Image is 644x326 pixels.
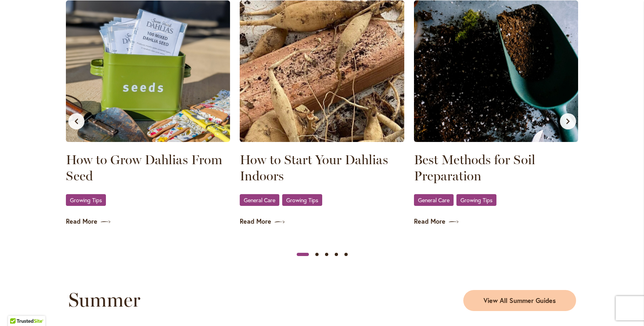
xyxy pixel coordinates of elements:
div: , [240,194,404,207]
a: How to Grow Dahlias From Seed [66,152,230,184]
a: Growing Tips [66,194,106,206]
button: Slide 2 [312,250,322,259]
a: View All Summer Guides [463,290,576,311]
a: General Care [240,194,279,206]
button: Previous slide [68,113,84,129]
span: Growing Tips [286,197,318,203]
button: Slide 4 [332,250,341,259]
span: View All Summer Guides [484,296,556,305]
button: Slide 3 [322,250,332,259]
img: Soil in a shovel [414,0,579,142]
button: Slide 1 [297,250,309,259]
a: Read More [66,217,230,226]
button: Slide 5 [341,250,351,259]
a: General Care [414,194,454,206]
span: General Care [244,197,275,203]
h2: Summer [68,288,317,311]
a: Growing Tips [282,194,322,206]
a: Read More [240,217,404,226]
a: Best Methods for Soil Preparation [414,152,579,184]
a: How to Start Your Dahlias Indoors [240,152,404,184]
a: Read More [414,217,579,226]
span: Growing Tips [70,197,102,203]
img: Seed Packets displayed in a Seed tin [66,0,230,142]
a: Growing Tips [456,194,496,206]
button: Next slide [560,113,576,129]
span: Growing Tips [460,197,492,203]
div: , [414,194,579,207]
span: General Care [418,197,450,203]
